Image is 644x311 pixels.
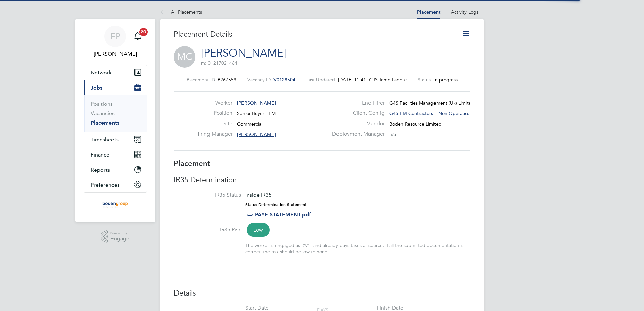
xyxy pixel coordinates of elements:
div: Jobs [84,95,147,132]
span: Reports [91,167,110,173]
a: [PERSON_NAME] [201,46,286,60]
button: Preferences [84,177,147,192]
span: Eleanor Porter [84,50,147,58]
a: All Placements [160,9,202,15]
a: EP[PERSON_NAME] [84,26,147,58]
span: P267559 [218,77,236,83]
label: Client Config [328,110,385,117]
span: n/a [389,131,396,137]
nav: Main navigation [75,19,155,222]
span: [PERSON_NAME] [237,131,276,137]
button: Finance [84,147,147,162]
div: The worker is engaged as PAYE and already pays taxes at source. If all the submitted documentatio... [245,242,470,254]
a: Vacancies [91,110,115,116]
span: Preferences [91,182,120,188]
span: Finance [91,151,109,158]
label: Hiring Manager [195,131,232,138]
span: [DATE] 11:41 - [338,77,369,83]
span: G4S FM Contractors – Non Operatio… [389,110,473,116]
span: CJS Temp Labour [369,77,407,83]
span: V0128504 [273,77,295,83]
span: 20 [139,28,148,36]
a: Positions [91,101,113,107]
span: Powered by [110,230,129,236]
span: Engage [110,236,129,242]
button: Network [84,65,147,80]
span: EP [110,32,120,41]
a: Activity Logs [451,9,478,15]
label: Worker [195,100,232,107]
button: Timesheets [84,132,147,147]
span: [PERSON_NAME] [237,100,276,106]
h3: Details [174,288,470,298]
span: Network [91,69,112,76]
b: Placement [174,159,211,168]
a: Placements [91,119,119,126]
a: 20 [131,26,144,47]
label: IR35 Risk [174,226,241,233]
label: Site [195,120,232,127]
a: Powered byEngage [101,230,130,243]
h3: Placement Details [174,30,452,39]
label: End Hirer [328,100,385,107]
strong: Status Determination Statement [245,202,307,207]
label: Vendor [328,120,385,127]
span: Boden Resource Limited [389,121,442,127]
label: Vacancy ID [247,77,271,83]
span: G4S Facilities Management (Uk) Limited [389,100,474,106]
label: Last Updated [306,77,335,83]
span: Commercial [237,121,262,127]
img: boden-group-logo-retina.png [100,199,130,210]
span: Inside IR35 [245,192,272,198]
span: Senior Buyer - FM [237,110,276,116]
span: m: 01217021464 [201,60,237,66]
a: PAYE STATEMENT.pdf [255,211,311,218]
label: Position [195,110,232,117]
button: Jobs [84,80,147,95]
label: Placement ID [187,77,215,83]
span: In progress [433,77,458,83]
span: MC [174,46,195,68]
h3: IR35 Determination [174,175,470,185]
a: Go to home page [84,199,147,210]
button: Reports [84,162,147,177]
span: Timesheets [91,136,119,143]
a: Placement [417,9,440,15]
label: IR35 Status [174,192,241,199]
label: Status [418,77,431,83]
label: Deployment Manager [328,131,385,138]
span: Jobs [91,84,102,91]
span: Low [247,223,270,237]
